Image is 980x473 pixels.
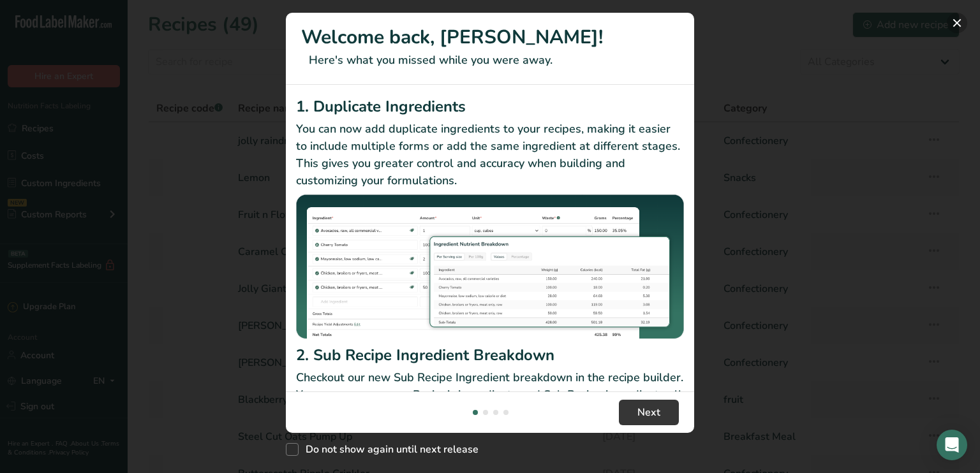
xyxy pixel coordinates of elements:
[637,405,660,420] span: Next
[296,344,684,367] h2: 2. Sub Recipe Ingredient Breakdown
[301,52,679,69] p: Here's what you missed while you were away.
[296,120,684,189] p: You can now add duplicate ingredients to your recipes, making it easier to include multiple forms...
[619,400,679,425] button: Next
[296,95,684,118] h2: 1. Duplicate Ingredients
[937,430,967,460] div: Open Intercom Messenger
[296,369,684,421] p: Checkout our new Sub Recipe Ingredient breakdown in the recipe builder. You can now see your Reci...
[299,443,479,456] span: Do not show again until next release
[296,194,684,339] img: Duplicate Ingredients
[301,23,679,52] h1: Welcome back, [PERSON_NAME]!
